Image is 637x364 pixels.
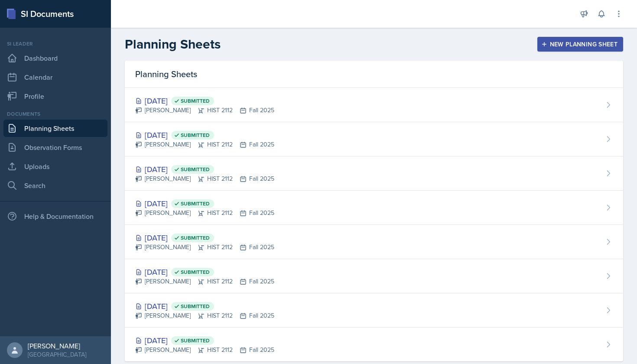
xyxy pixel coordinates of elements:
div: [DATE] [135,266,274,278]
a: Uploads [3,158,107,175]
div: Si leader [3,40,107,48]
div: [PERSON_NAME] HIST 2112 Fall 2025 [135,106,274,115]
div: [PERSON_NAME] HIST 2112 Fall 2025 [135,277,274,286]
a: Search [3,177,107,194]
div: [PERSON_NAME] HIST 2112 Fall 2025 [135,311,274,320]
div: [DATE] [135,163,274,175]
div: [PERSON_NAME] HIST 2112 Fall 2025 [135,174,274,183]
span: Submitted [181,303,210,310]
div: Planning Sheets [125,61,623,88]
a: Planning Sheets [3,120,107,137]
span: Submitted [181,166,210,173]
a: [DATE] Submitted [PERSON_NAME]HIST 2112Fall 2025 [125,259,623,293]
a: Observation Forms [3,139,107,156]
div: [DATE] [135,95,274,107]
a: Profile [3,88,107,105]
div: Help & Documentation [3,208,107,225]
div: [DATE] [135,335,274,346]
span: Submitted [181,132,210,139]
div: [PERSON_NAME] HIST 2112 Fall 2025 [135,243,274,252]
a: Dashboard [3,49,107,67]
div: [DATE] [135,198,274,209]
button: New Planning Sheet [537,37,623,52]
span: Submitted [181,200,210,207]
a: [DATE] Submitted [PERSON_NAME]HIST 2112Fall 2025 [125,191,623,225]
div: [GEOGRAPHIC_DATA] [28,350,86,359]
div: [DATE] [135,129,274,141]
a: Calendar [3,68,107,86]
div: [PERSON_NAME] HIST 2112 Fall 2025 [135,345,274,354]
a: [DATE] Submitted [PERSON_NAME]HIST 2112Fall 2025 [125,156,623,191]
span: Submitted [181,269,210,276]
div: [PERSON_NAME] HIST 2112 Fall 2025 [135,208,274,218]
a: [DATE] Submitted [PERSON_NAME]HIST 2112Fall 2025 [125,328,623,361]
h2: Planning Sheets [125,36,221,52]
a: [DATE] Submitted [PERSON_NAME]HIST 2112Fall 2025 [125,122,623,156]
div: [PERSON_NAME] HIST 2112 Fall 2025 [135,140,274,149]
a: [DATE] Submitted [PERSON_NAME]HIST 2112Fall 2025 [125,225,623,259]
span: Submitted [181,234,210,241]
span: Submitted [181,337,210,344]
div: [DATE] [135,300,274,312]
div: New Planning Sheet [543,41,617,48]
div: [PERSON_NAME] [28,341,86,350]
a: [DATE] Submitted [PERSON_NAME]HIST 2112Fall 2025 [125,293,623,328]
div: Documents [3,110,107,118]
span: Submitted [181,97,210,104]
a: [DATE] Submitted [PERSON_NAME]HIST 2112Fall 2025 [125,88,623,122]
div: [DATE] [135,232,274,244]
